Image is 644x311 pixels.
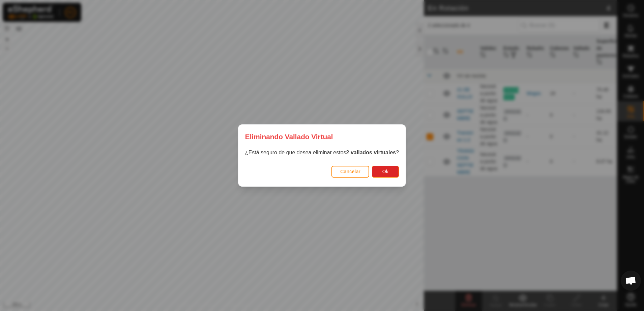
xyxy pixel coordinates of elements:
strong: 2 vallados virtuales [346,150,396,155]
span: Ok [382,169,389,174]
span: Cancelar [340,169,360,174]
span: ¿Está seguro de que desea eliminar estos ? [245,150,399,155]
button: Cancelar [331,166,369,178]
button: Ok [372,166,399,178]
a: Chat abierto [621,271,641,291]
span: Eliminando Vallado Virtual [245,131,333,142]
